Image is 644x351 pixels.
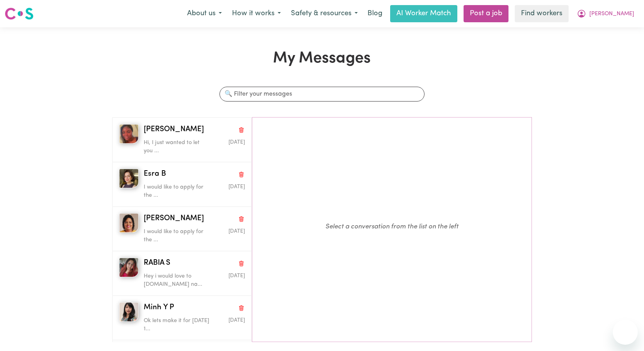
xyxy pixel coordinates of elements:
p: Hey i would love to [DOMAIN_NAME] na... [144,272,211,289]
button: Dina G[PERSON_NAME]Delete conversationHi, I just wanted to let you ...Message sent on September 0... [112,118,252,162]
span: RABIA S [144,258,170,269]
img: Minh Y P [119,302,139,322]
em: Select a conversation from the list on the left [325,223,458,230]
button: About us [182,5,227,22]
button: Delete conversation [238,214,245,224]
span: Message sent on August 1, 2025 [228,273,245,278]
p: I would like to apply for the ... [144,228,211,244]
p: I would like to apply for the ... [144,183,211,200]
img: RABIA S [119,258,139,277]
button: Safety & resources [286,5,363,22]
button: Minh Y PMinh Y PDelete conversationOk lets make it for [DATE] 1...Message sent on August 3, 2025 [112,296,252,340]
span: [PERSON_NAME] [144,124,204,135]
a: AI Worker Match [390,5,457,22]
a: Post a job [464,5,508,22]
img: Careseekers logo [5,7,34,21]
a: Blog [363,5,387,22]
button: My Account [572,5,639,22]
input: 🔍 Filter your messages [219,87,425,102]
img: Ashika J [119,213,139,233]
button: Ashika J[PERSON_NAME]Delete conversationI would like to apply for the ...Message sent on August 3... [112,207,252,251]
span: [PERSON_NAME] [589,10,634,18]
iframe: Button to launch messaging window [613,320,638,345]
button: Delete conversation [238,258,245,268]
button: RABIA SRABIA SDelete conversationHey i would love to [DOMAIN_NAME] na...Message sent on August 1,... [112,251,252,296]
button: Delete conversation [238,169,245,179]
a: Careseekers logo [5,5,34,23]
button: How it works [227,5,286,22]
button: Esra BEsra BDelete conversationI would like to apply for the ...Message sent on September 5, 2025 [112,162,252,207]
span: Minh Y P [144,302,174,314]
img: Dina G [119,124,139,144]
span: Message sent on September 0, 2025 [228,140,245,145]
span: Esra B [144,169,166,180]
span: Message sent on August 3, 2025 [228,318,245,323]
h1: My Messages [112,49,532,68]
p: Hi, I just wanted to let you ... [144,139,211,155]
span: Message sent on September 5, 2025 [228,184,245,189]
a: Find workers [515,5,569,22]
span: [PERSON_NAME] [144,213,204,224]
span: Message sent on August 3, 2025 [228,229,245,234]
button: Delete conversation [238,303,245,313]
img: Esra B [119,169,139,188]
button: Delete conversation [238,125,245,135]
p: Ok lets make it for [DATE] 1... [144,317,211,333]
